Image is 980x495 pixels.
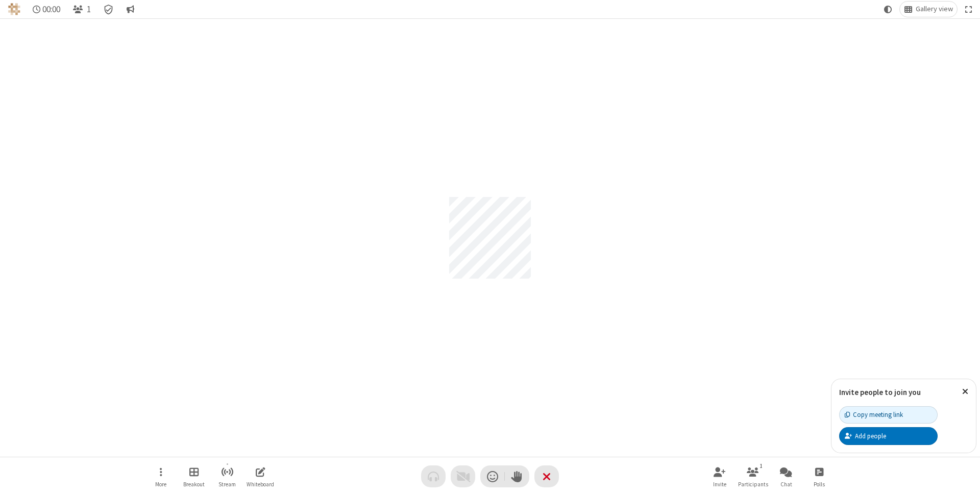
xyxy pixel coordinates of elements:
[814,481,825,487] span: Polls
[780,481,792,487] span: Chat
[451,465,475,487] button: Video
[218,481,236,487] span: Stream
[245,462,276,491] button: Open shared whiteboard
[183,481,205,487] span: Breakout
[247,481,274,487] span: Whiteboard
[880,2,896,17] button: Using system theme
[145,462,176,491] button: Open menu
[804,462,835,491] button: Open poll
[480,465,505,487] button: Send a reaction
[839,387,921,397] label: Invite people to join you
[916,5,953,13] span: Gallery view
[839,427,938,444] button: Add people
[713,481,726,487] span: Invite
[421,465,446,487] button: Audio problem - check your Internet connection or call by phone
[534,465,559,487] button: End or leave meeting
[505,465,529,487] button: Raise hand
[771,462,801,491] button: Open chat
[8,3,20,15] img: QA Selenium DO NOT DELETE OR CHANGE
[87,5,91,14] span: 1
[68,2,95,17] button: Open participant list
[961,2,976,17] button: Fullscreen
[839,406,938,424] button: Copy meeting link
[122,2,138,17] button: Conversation
[179,462,209,491] button: Manage Breakout Rooms
[212,462,242,491] button: Start streaming
[757,461,766,471] div: 1
[738,462,768,491] button: Open participant list
[738,481,768,487] span: Participants
[155,481,166,487] span: More
[900,2,957,17] button: Change layout
[845,410,903,419] div: Copy meeting link
[29,2,65,17] div: Timer
[42,5,60,14] span: 00:00
[704,462,735,491] button: Invite participants (⌘+Shift+I)
[99,2,118,17] div: Meeting details Encryption enabled
[954,379,976,404] button: Close popover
